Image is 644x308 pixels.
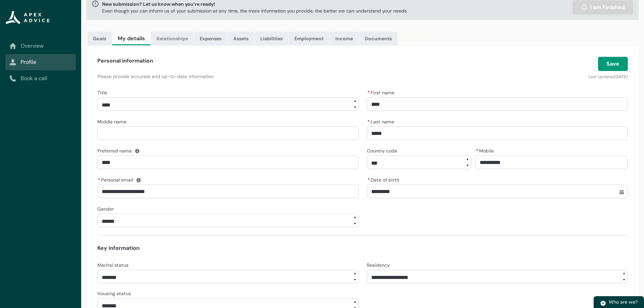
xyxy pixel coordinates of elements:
a: Liabilities [255,32,288,45]
label: First name [367,88,397,96]
h4: Key information [97,244,628,252]
span: Country code [367,148,397,154]
nav: Sub page [5,38,76,87]
a: Overview [9,42,72,50]
p: Even though you can inform us of your submission at any time, the more information you provide, t... [102,7,408,14]
label: Preferred name [97,146,135,154]
abbr: required [98,177,100,183]
span: Residency [367,262,390,268]
label: Personal email [97,175,136,183]
label: Middle name [97,117,129,125]
lightning-formatted-text: Last Updated: [589,74,616,79]
label: Date of birth [367,175,402,183]
span: New submission? Let us know when you’re ready! [102,1,408,7]
a: Assets [228,32,254,45]
abbr: required [367,90,370,96]
span: Marital status [97,262,128,268]
a: Profile [9,58,72,66]
a: Documents [359,32,398,45]
a: Expenses [194,32,227,45]
a: Book a call [9,74,72,82]
a: My details [112,32,150,45]
abbr: required [367,119,370,125]
label: Last name [367,117,397,125]
button: Save [598,57,628,71]
abbr: required [476,148,478,154]
span: I am Finished [590,3,625,11]
span: Gender [97,206,114,212]
lightning-formatted-date-time: [DATE] [616,74,628,79]
span: Housing status [97,290,131,297]
label: Mobile [475,146,497,154]
p: Please provide accurate and up-to-date information. [97,73,448,80]
a: Relationships [151,32,194,45]
span: Title [97,90,107,96]
a: Income [330,32,359,45]
a: Goals [88,32,112,45]
img: alarm.svg [581,4,588,11]
span: Who are we? [609,299,638,305]
button: I am Finished [572,0,633,15]
img: Apex Advice Group [5,11,50,24]
a: Employment [289,32,329,45]
h4: Personal information [97,57,153,65]
img: play.svg [600,300,606,306]
abbr: required [367,177,370,183]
